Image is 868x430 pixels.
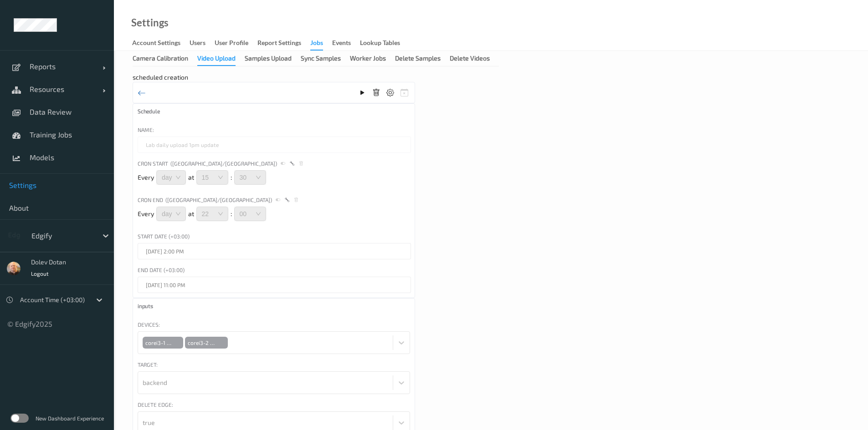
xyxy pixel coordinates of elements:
div: Camera Calibration [133,54,188,65]
div: Jobs [310,38,323,51]
a: Account Settings [132,37,190,50]
div: events [332,38,351,50]
span: : [231,209,232,218]
div: Account Settings [132,38,180,50]
div: scheduled creation [133,73,415,82]
a: Settings [131,18,169,27]
div: Delete Videos [450,54,490,65]
span: ([GEOGRAPHIC_DATA]/[GEOGRAPHIC_DATA]) [163,196,272,204]
a: Samples Upload [245,54,301,62]
a: Lookup Tables [360,37,409,50]
a: Sync Samples [301,54,350,62]
div: Delete Edge: [138,400,173,409]
div: Report Settings [257,38,301,50]
div: Cron Start [138,159,410,170]
label: inputs [138,303,229,314]
span: at [188,209,194,218]
a: User Profile [215,37,257,50]
div: User Profile [215,38,248,50]
a: users [190,37,215,50]
div: Video Upload [197,54,236,66]
a: events [332,37,360,50]
span: at [188,173,194,182]
a: Jobs [310,37,332,51]
div: 30 [240,172,247,182]
div: Name: [138,126,154,134]
div: Delete Samples [395,54,441,65]
span: : [231,173,232,182]
div: Cron End [138,196,410,207]
a: Video Upload [197,54,245,62]
div: Sync Samples [301,54,341,65]
span: ([GEOGRAPHIC_DATA]/[GEOGRAPHIC_DATA]) [168,159,277,167]
div: 22 [202,209,209,219]
div: End Date (+03:00) [138,266,185,274]
div: Samples Upload [245,54,292,65]
a: Report Settings [257,37,310,50]
label: Schedule [138,108,229,119]
div: 15 [202,172,209,182]
div: Lookup Tables [360,38,400,50]
a: Worker Jobs [350,54,395,62]
div: Devices: [138,320,160,329]
div: Start Date (+03:00) [138,232,190,240]
div: users [190,38,205,50]
a: Delete Samples [395,54,450,62]
div: Target: [138,360,158,369]
div: Worker Jobs [350,54,386,65]
a: Camera Calibration [133,54,197,62]
div: 00 [240,209,247,219]
span: Every [138,209,154,218]
span: day [162,207,180,221]
span: day [162,171,180,184]
a: Delete Videos [450,54,499,62]
span: Every [138,173,154,182]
